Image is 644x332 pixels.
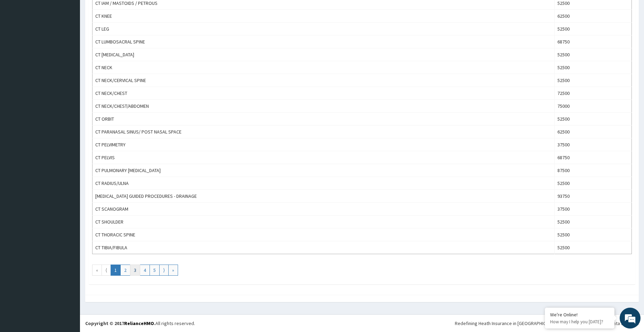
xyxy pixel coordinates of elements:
[92,265,102,276] a: Go to first page
[92,216,555,228] td: CT SHOULDER
[555,138,632,151] td: 37500
[92,74,555,87] td: CT NECK/CERVICAL SPINE
[555,190,632,203] td: 93750
[455,320,639,327] div: Redefining Heath Insurance in [GEOGRAPHIC_DATA] using Telemedicine and Data Science!
[36,39,117,48] div: Chat with us now
[92,190,555,203] td: [MEDICAL_DATA] GUIDED PROCEDURES - DRAINAGE
[92,228,555,241] td: CT THORACIC SPINE
[102,265,111,276] a: Go to previous page
[92,100,555,113] td: CT NECK/CHEST/ABDOMEN
[92,138,555,151] td: CT PELVIMETRY
[124,320,154,326] a: RelianceHMO
[92,10,555,23] td: CT KNEE
[92,35,555,48] td: CT LUMBOSACRAL SPINE
[92,125,555,138] td: CT PARANASAL SINUS/ POST NASAL SPACE
[92,177,555,190] td: CT RADIUS/ULNA
[80,314,644,332] footer: All rights reserved.
[550,311,609,318] div: We're Online!
[168,265,178,276] a: Go to last page
[13,35,28,52] img: d_794563401_company_1708531726252_794563401
[92,87,555,100] td: CT NECK/CHEST
[555,241,632,254] td: 52500
[555,164,632,177] td: 87500
[555,203,632,216] td: 37500
[92,48,555,61] td: CT [MEDICAL_DATA]
[555,177,632,190] td: 52500
[111,265,121,276] a: Go to page number 1
[555,10,632,23] td: 62500
[555,100,632,113] td: 75000
[555,23,632,35] td: 52500
[92,113,555,125] td: CT ORBIT
[130,265,140,276] a: Go to page number 3
[555,35,632,48] td: 68750
[555,87,632,100] td: 72500
[92,23,555,35] td: CT LEG
[555,61,632,74] td: 52500
[3,190,132,214] textarea: Type your message and hit 'Enter'
[40,88,96,158] span: We're online!
[555,216,632,228] td: 52500
[92,61,555,74] td: CT NECK
[555,74,632,87] td: 52500
[114,3,131,20] div: Minimize live chat window
[555,228,632,241] td: 52500
[159,265,169,276] a: Go to next page
[555,113,632,125] td: 52500
[92,203,555,216] td: CT SCANOGRAM
[555,125,632,138] td: 62500
[92,241,555,254] td: CT TIBIA/FIBULA
[150,265,160,276] a: Go to page number 5
[550,319,609,325] p: How may I help you today?
[92,151,555,164] td: CT PELVIS
[92,164,555,177] td: CT PULMONARY [MEDICAL_DATA]
[120,265,130,276] a: Go to page number 2
[555,151,632,164] td: 68750
[140,265,150,276] a: Go to page number 4
[85,320,155,326] strong: Copyright © 2017 .
[555,48,632,61] td: 52500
